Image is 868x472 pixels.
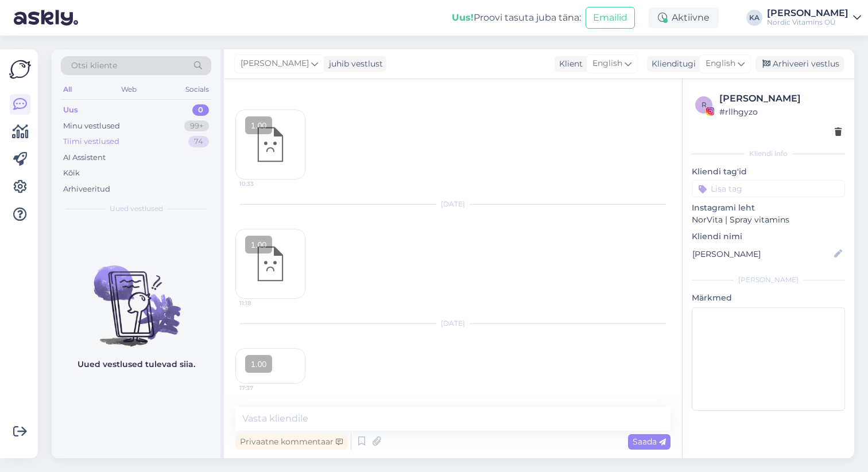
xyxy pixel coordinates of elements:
[184,120,209,132] div: 99+
[719,92,842,106] div: [PERSON_NAME]
[239,384,282,392] span: 17:37
[452,12,474,23] b: Uus!
[767,18,848,27] div: Nordic Vitamins OÜ
[592,57,622,70] span: English
[235,199,671,209] div: [DATE]
[692,149,845,159] div: Kliendi info
[719,106,842,118] div: # rllhgyzo
[647,58,696,70] div: Klienditugi
[586,7,635,29] button: Emailid
[52,245,220,348] img: No chats
[692,180,845,197] input: Lisa tag
[767,9,861,27] a: [PERSON_NAME]Nordic Vitamins OÜ
[239,299,282,307] span: 11:18
[633,436,666,447] span: Saada
[235,318,671,329] div: [DATE]
[692,202,845,214] p: Instagrami leht
[183,82,211,97] div: Socials
[649,7,719,28] div: Aktiivne
[692,275,845,285] div: [PERSON_NAME]
[235,434,347,450] div: Privaatne kommentaar
[239,180,282,188] span: 10:33
[63,136,119,147] div: Tiimi vestlused
[77,358,195,370] p: Uued vestlused tulevad siia.
[767,9,848,18] div: [PERSON_NAME]
[555,58,583,70] div: Klient
[746,10,762,26] div: KA
[9,58,31,80] img: Askly Logo
[61,82,74,97] div: All
[192,104,209,116] div: 0
[692,292,845,304] p: Märkmed
[241,57,309,70] span: [PERSON_NAME]
[692,248,832,260] input: Lisa nimi
[324,58,383,70] div: juhib vestlust
[63,104,78,116] div: Uus
[110,204,163,214] span: Uued vestlused
[692,166,845,178] p: Kliendi tag'id
[702,100,707,109] span: r
[452,11,581,25] div: Proovi tasuta juba täna:
[755,56,844,72] div: Arhiveeri vestlus
[63,167,80,179] div: Kõik
[63,120,120,132] div: Minu vestlused
[692,214,845,226] p: NorVita | Spray vitamins
[71,60,117,72] span: Otsi kliente
[706,57,735,70] span: English
[188,136,209,147] div: 74
[119,82,139,97] div: Web
[63,184,110,195] div: Arhiveeritud
[692,231,845,243] p: Kliendi nimi
[63,152,106,163] div: AI Assistent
